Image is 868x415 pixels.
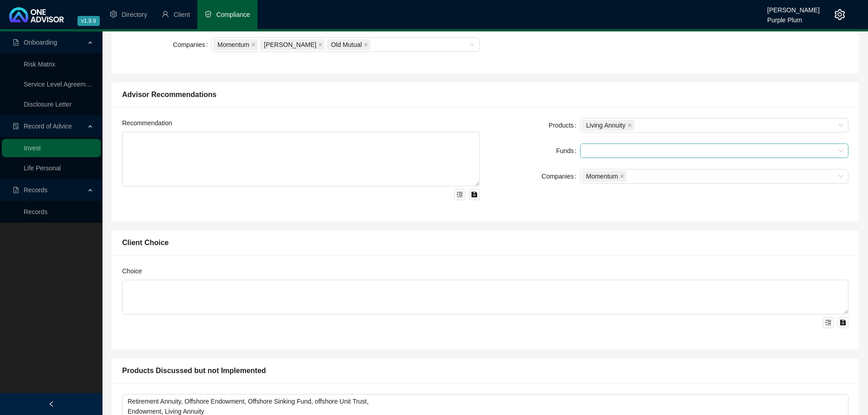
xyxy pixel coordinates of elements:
span: file-pdf [13,39,19,46]
span: safety [205,10,212,18]
a: Life Personal [24,164,61,172]
label: Choice [122,266,148,276]
span: close [364,42,368,47]
label: Recommendation [122,118,179,128]
a: Risk Matrix [24,61,55,68]
span: setting [110,10,117,18]
span: save [840,319,846,326]
span: user [162,10,169,18]
div: Products Discussed but not Implemented [122,365,848,376]
span: close [627,123,632,128]
span: [PERSON_NAME] [264,40,316,50]
span: Old Mutual [327,39,370,50]
span: Momentum [217,40,249,50]
label: Companies [173,37,212,52]
span: menu-unfold [457,191,463,198]
label: Companies [542,169,580,184]
label: Funds [556,143,580,158]
span: Momentum [586,171,618,181]
a: Service Level Agreement [24,81,95,88]
span: Client [174,11,190,18]
span: Living Annuity [586,120,625,130]
span: menu-unfold [825,319,832,326]
span: Old Mutual [331,40,362,50]
span: Compliance [216,11,250,18]
label: Products [549,118,580,133]
img: 2df55531c6924b55f21c4cf5d4484680-logo-light.svg [9,7,64,22]
div: [PERSON_NAME] [767,2,820,12]
a: Disclosure Letter [24,101,72,108]
span: Allan Gray [260,39,325,50]
span: setting [834,9,845,20]
span: left [48,401,55,407]
div: Advisor Recommendations [122,89,848,100]
span: Momentum [213,39,258,50]
span: file-done [13,123,19,129]
span: file-pdf [13,187,19,193]
span: Record of Advice [24,123,72,130]
span: Momentum [582,171,627,182]
span: close [620,174,624,179]
span: close [251,42,256,47]
span: close [318,42,323,47]
span: Living Annuity [582,120,634,131]
a: Invest [24,144,41,152]
a: Records [24,208,47,215]
div: Client Choice [122,237,848,248]
div: Purple Plum [767,12,820,22]
span: Onboarding [24,39,57,46]
span: Records [24,186,47,194]
span: Directory [122,11,147,18]
span: save [471,191,478,198]
span: v1.9.9 [77,16,100,26]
